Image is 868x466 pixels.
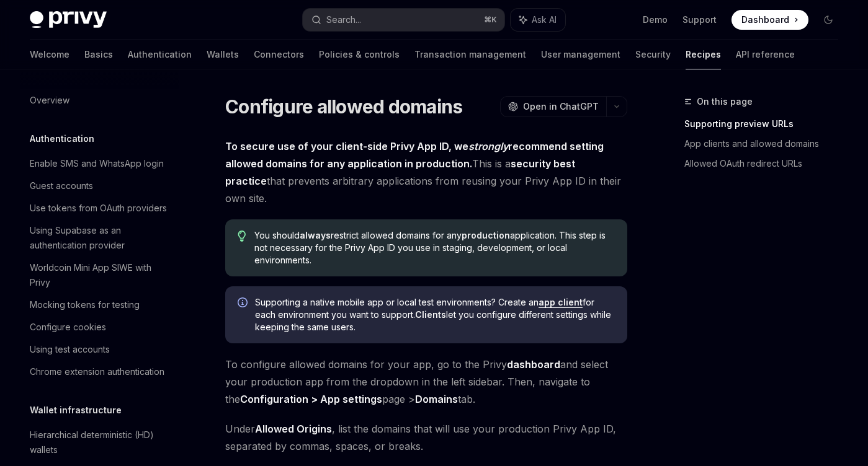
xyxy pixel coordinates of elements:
[300,230,331,240] strong: always
[30,428,171,457] div: Hierarchical deterministic (HD) wallets
[30,364,164,379] div: Chrome extension authentication
[303,9,505,31] button: Search...⌘K
[20,316,179,338] a: Configure cookies
[539,297,583,308] a: app client
[326,12,361,27] div: Search...
[30,11,107,29] img: dark logo
[507,358,560,371] strong: dashboard
[30,342,110,357] div: Using test accounts
[128,40,192,69] a: Authentication
[225,420,627,455] span: Under , list the domains that will use your production Privy App ID, separated by commas, spaces,...
[254,229,615,266] span: You should restrict allowed domains for any application. This step is not necessary for the Privy...
[225,356,627,408] span: To configure allowed domains for your app, go to the Privy and select your production app from th...
[30,156,164,171] div: Enable SMS and WhatsApp login
[30,40,69,69] a: Welcome
[511,9,565,31] button: Ask AI
[697,94,753,109] span: On this page
[30,297,140,312] div: Mocking tokens for testing
[30,223,171,253] div: Using Supabase as an authentication provider
[255,296,615,333] span: Supporting a native mobile app or local test environments? Create an for each environment you wan...
[20,152,179,175] a: Enable SMS and WhatsApp login
[818,10,838,30] button: Toggle dark mode
[684,154,848,174] a: Allowed OAuth redirect URLs
[415,393,458,405] strong: Domains
[240,393,382,405] strong: Configuration > App settings
[30,131,94,146] h5: Authentication
[20,257,179,294] a: Worldcoin Mini App SIWE with Privy
[507,358,560,371] a: dashboard
[20,175,179,197] a: Guest accounts
[20,197,179,219] a: Use tokens from OAuth providers
[684,114,848,134] a: Supporting preview URLs
[30,178,93,193] div: Guest accounts
[225,140,604,170] strong: To secure use of your client-side Privy App ID, we recommend setting allowed domains for any appl...
[20,361,179,383] a: Chrome extension authentication
[20,89,179,112] a: Overview
[225,138,627,207] span: This is a that prevents arbitrary applications from reusing your Privy App ID in their own site.
[20,294,179,316] a: Mocking tokens for testing
[523,100,599,113] span: Open in ChatGPT
[741,14,789,26] span: Dashboard
[207,40,239,69] a: Wallets
[736,40,795,69] a: API reference
[30,260,171,290] div: Worldcoin Mini App SIWE with Privy
[414,40,526,69] a: Transaction management
[532,14,557,26] span: Ask AI
[686,40,721,69] a: Recipes
[415,309,446,320] strong: Clients
[484,15,497,25] span: ⌘ K
[30,201,167,216] div: Use tokens from OAuth providers
[319,40,400,69] a: Policies & controls
[225,95,462,118] h1: Configure allowed domains
[635,40,671,69] a: Security
[682,14,717,26] a: Support
[684,134,848,154] a: App clients and allowed domains
[643,14,668,26] a: Demo
[238,297,250,310] svg: Info
[30,403,122,418] h5: Wallet infrastructure
[468,140,508,152] em: strongly
[20,219,179,257] a: Using Supabase as an authentication provider
[238,231,246,242] svg: Tip
[732,10,808,30] a: Dashboard
[84,40,113,69] a: Basics
[541,40,620,69] a: User management
[254,40,304,69] a: Connectors
[20,338,179,361] a: Using test accounts
[462,230,510,240] strong: production
[30,93,69,108] div: Overview
[500,96,606,117] button: Open in ChatGPT
[20,424,179,461] a: Hierarchical deterministic (HD) wallets
[30,320,106,335] div: Configure cookies
[255,423,332,435] strong: Allowed Origins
